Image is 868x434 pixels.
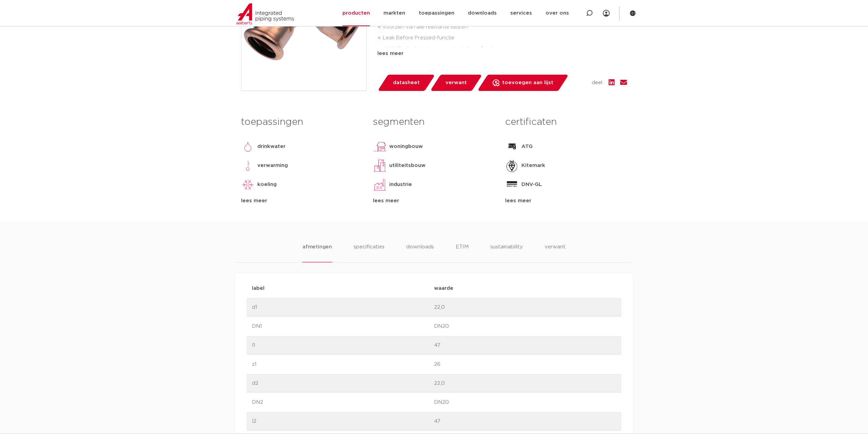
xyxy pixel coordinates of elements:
p: DN20 [434,398,616,407]
p: label [252,284,434,293]
div: lees meer [241,197,363,205]
div: lees meer [373,197,495,205]
li: afmetingen [302,243,332,262]
p: d1 [252,303,434,312]
p: DNV-GL [521,181,542,189]
img: utiliteitsbouw [373,159,387,172]
img: ATG [505,140,519,153]
p: waarde [434,284,616,293]
div: lees meer [377,50,627,58]
img: industrie [373,178,387,191]
li: duidelijke herkenning van materiaal en afmeting [383,43,627,54]
p: z1 [252,360,434,369]
span: verwant [446,77,467,88]
span: deel: [592,79,603,87]
li: downloads [406,243,434,262]
p: utiliteitsbouw [389,162,426,170]
h3: toepassingen [241,115,363,129]
p: ATG [521,143,533,151]
p: l1 [252,341,434,350]
p: DN1 [252,322,434,331]
img: verwarming [241,159,255,172]
span: datasheet [393,77,420,88]
p: DN20 [434,322,616,331]
p: 22,0 [434,379,616,388]
li: sustainability [490,243,523,262]
p: verwarming [257,162,288,170]
li: ETIM [456,243,469,262]
h3: segmenten [373,115,495,129]
p: 47 [434,341,616,350]
p: 22,0 [434,303,616,312]
p: 47 [434,417,616,426]
img: woningbouw [373,140,387,153]
p: Kitemark [521,162,545,170]
li: Leak Before Pressed-functie [383,33,627,43]
p: koeling [257,181,277,189]
img: Kitemark [505,159,519,172]
a: verwant [430,75,482,91]
li: verwant [545,243,566,262]
li: voorzien van alle relevante keuren [383,22,627,33]
p: industrie [389,181,412,189]
span: toevoegen aan lijst [502,77,553,88]
li: specificaties [354,243,384,262]
p: d2 [252,379,434,388]
div: lees meer [505,197,627,205]
p: DN2 [252,398,434,407]
p: drinkwater [257,143,285,151]
img: koeling [241,178,255,191]
a: datasheet [377,75,435,91]
img: drinkwater [241,140,255,153]
h3: certificaten [505,115,627,129]
p: woningbouw [389,143,423,151]
p: l2 [252,417,434,426]
p: 26 [434,360,616,369]
img: DNV-GL [505,178,519,191]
